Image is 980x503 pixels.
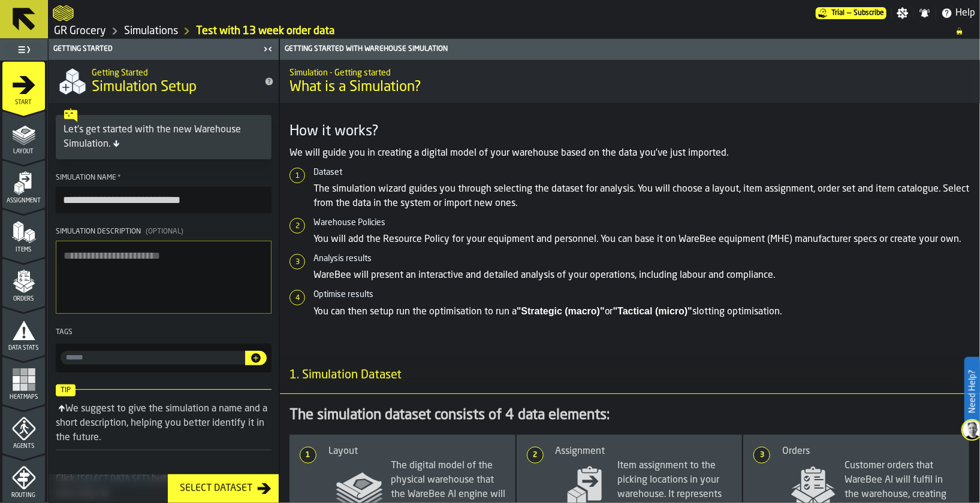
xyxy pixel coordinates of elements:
[2,443,45,450] span: Agents
[313,254,970,263] h6: Analysis results
[280,39,980,60] header: Getting Started with Warehouse Simulation
[146,228,183,235] span: (Optional)
[56,329,73,336] span: Tags
[2,405,45,453] li: menu Agents
[2,198,45,204] span: Assignment
[2,209,45,257] li: menu Items
[260,42,276,56] label: button-toggle-Close me
[2,62,45,110] li: menu Start
[782,444,960,459] div: Orders
[313,268,970,283] p: WareBee will present an interactive and detailed analysis of your operations, including labour an...
[2,454,45,502] li: menu Routing
[2,41,45,58] label: button-toggle-Toggle Full Menu
[290,146,970,160] p: We will guide you in creating a digital model of your warehouse based on the data you've just imp...
[816,7,886,19] div: Menu Subscription
[328,444,506,459] div: Layout
[290,78,970,97] span: What is a Simulation?
[2,247,45,253] span: Items
[56,384,76,396] span: Tip
[2,345,45,352] span: Data Stats
[528,451,542,459] span: 2
[847,9,851,17] span: —
[54,25,106,38] a: link-to-/wh/i/e451d98b-95f6-4604-91ff-c80219f9c36d
[56,472,272,501] div: Click button to continue to the next step.
[56,228,141,235] span: Simulation Description
[92,66,255,78] h2: Sub Title
[613,306,692,316] strong: "Tactical (micro)"
[313,232,970,247] p: You will add the Resource Policy for your equipment and personnel. You can base it on WareBee equ...
[313,182,970,211] p: The simulation wizard guides you through selecting the dataset for analysis. You will choose a la...
[117,174,121,182] span: Required
[2,394,45,401] span: Heatmaps
[313,290,970,299] h6: Optimise results
[2,307,45,355] li: menu Data Stats
[196,25,334,38] a: link-to-/wh/i/e451d98b-95f6-4604-91ff-c80219f9c36d/simulations/ec415d15-3387-4e54-9d58-b2b910658d07
[61,351,245,365] label: input-value-
[2,160,45,208] li: menu Assignment
[92,78,197,97] span: Simulation Setup
[892,7,913,19] label: button-toggle-Settings
[2,296,45,302] span: Orders
[280,357,980,394] h3: title-section-1. Simulation Dataset
[56,174,272,182] div: Simulation Name
[56,187,272,213] input: button-toolbar-Simulation Name
[755,451,769,459] span: 3
[280,60,980,103] div: title-What is a Simulation?
[61,351,245,365] input: input-value- input-value-
[556,444,733,459] div: Assignment
[64,123,264,151] div: Let's get started with the new Warehouse Simulation.
[2,149,45,155] span: Layout
[282,45,978,53] div: Getting Started with Warehouse Simulation
[290,406,970,425] div: The simulation dataset consists of 4 data elements:
[56,174,272,213] label: button-toolbar-Simulation Name
[936,6,980,20] label: button-toggle-Help
[816,7,886,19] a: link-to-/wh/i/e451d98b-95f6-4604-91ff-c80219f9c36d/pricing/
[313,304,970,319] p: You can then setup run the optimisation to run a or slotting optimisation.
[53,24,975,38] nav: Breadcrumb
[2,99,45,106] span: Start
[51,45,260,53] div: Getting Started
[2,492,45,499] span: Routing
[56,404,267,443] div: We suggest to give the simulation a name and a short description, helping you better identify it ...
[168,474,279,503] button: button-Select Dataset
[290,122,970,141] h3: How it works?
[914,7,936,19] label: button-toggle-Notifications
[49,39,279,60] header: Getting Started
[49,60,279,103] div: title-Simulation Setup
[175,481,257,496] div: Select Dataset
[301,451,315,459] span: 1
[313,218,970,228] h6: Warehouse Policies
[955,6,975,20] span: Help
[966,358,979,425] label: Need Help?
[2,356,45,404] li: menu Heatmaps
[2,111,45,159] li: menu Layout
[53,2,74,24] a: logo-header
[56,241,272,314] textarea: Simulation Description(Optional)
[245,351,267,365] button: button-
[2,258,45,306] li: menu Orders
[831,9,845,17] span: Trial
[313,168,970,177] h6: Dataset
[280,367,402,384] span: 1. Simulation Dataset
[854,9,884,17] span: Subscribe
[517,306,605,316] strong: "Strategic (macro)"
[290,66,970,78] h2: Sub Title
[124,25,178,38] a: link-to-/wh/i/e451d98b-95f6-4604-91ff-c80219f9c36d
